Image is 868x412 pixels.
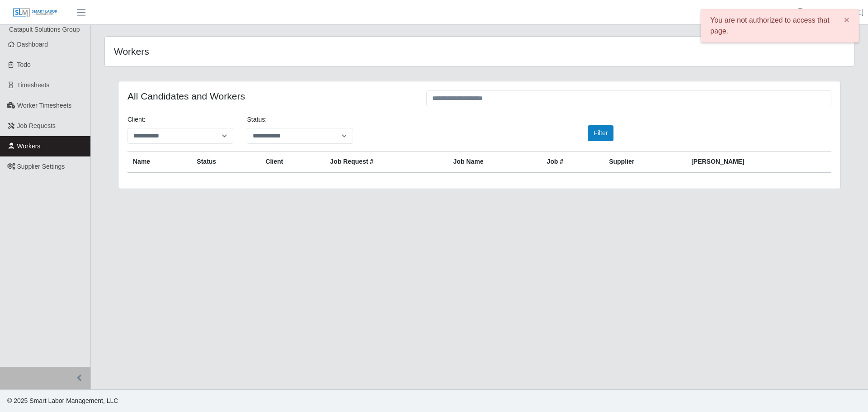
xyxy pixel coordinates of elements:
[127,115,146,124] label: Client:
[701,9,859,43] div: You are not authorized to access that page.
[604,152,686,173] th: Supplier
[127,152,191,173] th: Name
[17,122,56,129] span: Job Requests
[17,81,50,89] span: Timesheets
[17,142,41,150] span: Workers
[325,152,448,173] th: Job Request #
[811,8,863,17] a: [PERSON_NAME]
[686,152,831,173] th: [PERSON_NAME]
[17,102,71,109] span: Worker Timesheets
[127,90,413,102] h4: All Candidates and Workers
[588,125,613,141] button: Filter
[448,152,542,173] th: Job Name
[247,115,267,124] label: Status:
[260,152,325,173] th: Client
[7,397,118,404] span: © 2025 Smart Labor Management, LLC
[17,61,31,68] span: Todo
[13,8,58,18] img: SLM Logo
[17,41,48,48] span: Dashboard
[9,26,80,33] span: Catapult Solutions Group
[17,163,65,170] span: Supplier Settings
[114,46,410,57] h4: Workers
[191,152,260,173] th: Status
[541,152,604,173] th: Job #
